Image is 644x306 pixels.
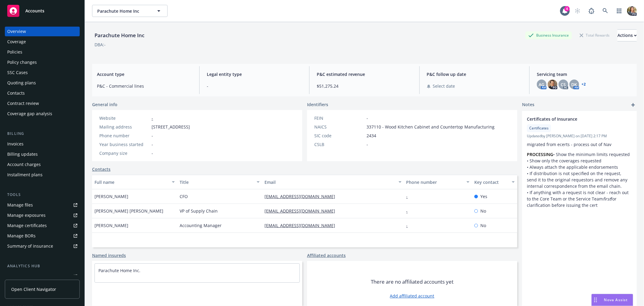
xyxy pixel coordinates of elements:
[7,88,25,98] div: Contacts
[5,272,80,281] a: Loss summary generator
[367,124,495,130] span: 337110 - Wood Kitchen Cabinet and Countertop Manufacturing
[480,193,487,200] span: Yes
[95,208,163,214] span: [PERSON_NAME] [PERSON_NAME]
[7,99,39,108] div: Contract review
[99,150,149,156] div: Company size
[539,81,544,88] span: AG
[613,5,625,17] a: Switch app
[180,222,222,229] span: Accounting Manager
[603,196,611,202] em: first
[99,132,149,139] div: Phone number
[99,141,149,148] div: Year business started
[5,139,80,149] a: Invoices
[577,31,613,39] div: Total Rewards
[406,194,413,199] a: -
[367,132,376,139] span: 2434
[177,175,262,189] button: Title
[5,99,80,108] a: Contract review
[582,83,586,86] a: +2
[5,2,80,19] a: Accounts
[564,6,570,11] div: 4
[627,6,637,16] img: photo
[7,78,36,88] div: Quoting plans
[591,294,633,306] button: Nova Assist
[592,294,599,306] div: Drag to move
[5,37,80,47] a: Coverage
[7,68,28,77] div: SSC Cases
[5,221,80,230] a: Manage certificates
[7,170,43,180] div: Installment plans
[404,175,472,189] button: Phone number
[527,133,632,139] span: Updated by [PERSON_NAME] on [DATE] 2:17 PM
[474,179,508,185] div: Key contact
[7,210,46,220] div: Manage exposures
[99,124,149,130] div: Mailing address
[527,151,553,157] strong: PROCESSING
[472,175,517,189] button: Key contact
[572,5,584,17] a: Start snowing
[5,210,80,220] a: Manage exposures
[527,141,632,148] p: migrated from ecerts - process out of Nav
[264,179,395,185] div: Email
[7,109,52,119] div: Coverage gap analysis
[314,141,364,148] div: CSLB
[7,57,37,67] div: Policy changes
[25,8,44,13] span: Accounts
[7,160,41,169] div: Account charges
[180,208,218,214] span: VP of Supply Chain
[525,31,572,39] div: Business Insurance
[522,111,637,213] div: Certificates of InsuranceCertificatesUpdatedby [PERSON_NAME] on [DATE] 2:17 PMmigrated from ecert...
[95,222,128,229] span: [PERSON_NAME]
[99,115,149,121] div: Website
[367,115,368,121] span: -
[95,41,106,48] div: DBA: -
[571,81,577,88] span: DK
[5,109,80,119] a: Coverage gap analysis
[92,166,111,172] a: Contacts
[5,68,80,77] a: SSC Cases
[152,132,153,139] span: -
[7,221,47,230] div: Manage certificates
[406,208,413,214] a: -
[630,101,637,109] a: add
[548,80,557,89] img: photo
[7,37,26,47] div: Coverage
[5,192,80,198] div: Tools
[207,83,302,89] span: -
[7,241,53,251] div: Summary of insurance
[367,141,368,148] span: -
[529,125,549,131] span: Certificates
[617,30,637,41] div: Actions
[314,115,364,121] div: FEIN
[97,71,192,77] span: Account type
[92,101,117,108] span: General info
[98,268,140,273] a: Parachute Home Inc.
[314,124,364,130] div: NAICS
[599,5,611,17] a: Search
[152,150,153,156] span: -
[97,8,149,14] span: Parachute Home Inc
[7,139,24,149] div: Invoices
[522,101,534,109] span: Notes
[7,272,57,281] div: Loss summary generator
[406,179,463,185] div: Phone number
[5,160,80,169] a: Account charges
[427,71,522,77] span: P&C follow up date
[7,231,36,241] div: Manage BORs
[406,223,413,228] a: -
[307,101,328,108] span: Identifiers
[5,149,80,159] a: Billing updates
[11,286,56,292] span: Open Client Navigator
[5,231,80,241] a: Manage BORs
[5,241,80,251] a: Summary of insurance
[207,71,302,77] span: Legal entity type
[5,88,80,98] a: Contacts
[317,83,412,89] span: $51,275.24
[97,83,192,89] span: P&C - Commercial lines
[7,149,38,159] div: Billing updates
[5,27,80,36] a: Overview
[5,170,80,180] a: Installment plans
[390,293,434,299] a: Add affiliated account
[617,29,637,41] button: Actions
